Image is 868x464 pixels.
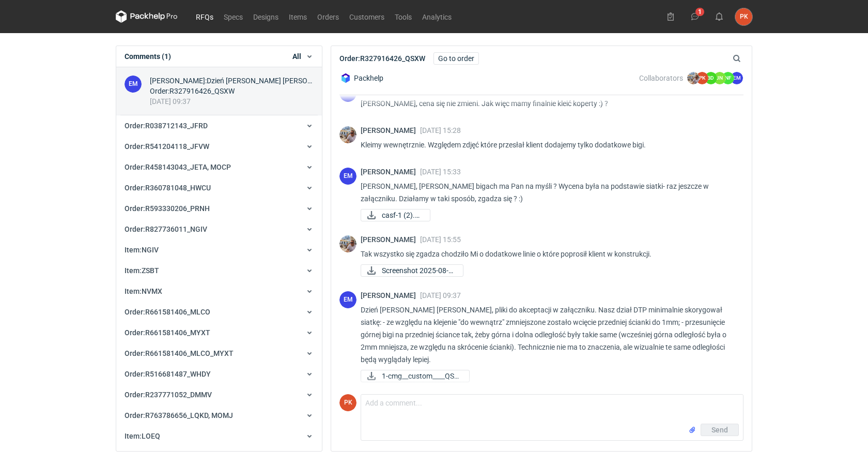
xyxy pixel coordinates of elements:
[361,291,420,300] span: [PERSON_NAME]
[292,51,314,62] button: All
[116,384,322,405] button: Order:R237771052_DMMV
[731,72,743,84] figcaption: EM
[361,370,464,382] div: 1-cmg__custom____QSXW__d0__oR327916426__outside.pdf-cmg__custom____QSXW__d..._CG.p1.pdf
[361,370,470,382] a: 1-cmg__custom____QSX...
[116,426,322,446] button: Item:LOEQ
[417,10,457,23] a: Analytics
[361,235,420,244] span: [PERSON_NAME]
[339,394,357,411] div: Paulina Kempara
[390,10,417,23] a: Tools
[420,168,461,176] span: [DATE] 15:33
[125,287,162,295] span: Item : NVMX
[116,198,322,219] button: Order:R593330206_PRNH
[116,136,322,157] button: Order:R541204118_JFVW
[116,302,322,322] button: Order:R661581406_MLCO
[339,235,357,252] img: Michał Palasek
[125,142,209,151] span: Order : R541204118_JFVW
[722,72,734,84] figcaption: NF
[735,8,752,25] button: PK
[116,343,322,364] button: Order:R661581406_MLCO_MYXT
[344,10,390,23] a: Customers
[116,67,322,115] a: EM[PERSON_NAME]:Dzień [PERSON_NAME] [PERSON_NAME], pliki do akceptacji w załączniku. Nasz dział D...
[731,52,764,65] input: Search
[125,391,212,399] span: Order : R237771052_DMMV
[292,51,301,62] span: All
[116,240,322,260] button: Item:NGIV
[125,163,231,171] span: Order : R458143043_JETA, MOCP
[191,10,219,23] a: RFQs
[116,260,322,281] button: Item:ZSBT
[361,168,420,176] span: [PERSON_NAME]
[711,426,728,433] span: Send
[125,370,211,378] span: Order : R516681487_WHDY
[284,10,312,23] a: Items
[125,225,207,233] span: Order : R827736011_NGIV
[125,246,159,254] span: Item : NGIV
[125,204,210,213] span: Order : R593330206_PRNH
[125,328,210,337] span: Order : R661581406_MYXT
[339,126,357,143] img: Michał Palasek
[701,424,739,436] button: Send
[125,349,234,357] span: Order : R661581406_MLCO_MYXT
[339,291,357,308] div: Ewelina Macek
[116,281,322,302] button: Item:NVMX
[125,51,171,62] h1: Comments (1)
[639,74,683,82] span: Collaborators
[125,76,142,93] div: Ewelina Macek
[339,291,357,308] figcaption: EM
[339,168,357,185] figcaption: EM
[125,432,160,440] span: Item : LOEQ
[116,177,322,198] button: Order:R360781048_HWCU
[125,184,211,192] span: Order : R360781048_HWCU
[116,115,322,136] button: Order:R038712143_JFRD
[125,122,208,130] span: Order : R038712143_JFRD
[687,8,703,25] button: 1
[339,168,357,185] div: Ewelina Macek
[339,72,352,84] img: Packhelp
[150,86,314,96] div: Order : R327916426_QSXW
[420,291,461,300] span: [DATE] 09:37
[125,308,210,316] span: Order : R661581406_MLCO
[705,72,717,84] figcaption: BD
[382,209,422,221] span: casf-1 (2).pdf
[248,10,284,23] a: Designs
[116,157,322,177] button: Order:R458143043_JETA, MOCP
[735,8,752,25] div: Paulina Kempara
[420,235,461,244] span: [DATE] 15:55
[361,97,735,110] p: [PERSON_NAME], cena się nie zmieni. Jak więc mamy finalnie kleić koperty :) ?
[714,72,726,84] figcaption: JN
[361,209,430,221] a: casf-1 (2).pdf
[420,126,461,134] span: [DATE] 15:28
[433,52,479,65] a: Go to order
[116,219,322,240] button: Order:R827736011_NGIV
[125,411,233,420] span: Order : R763786656_LQKD, MOMJ
[361,304,735,366] p: Dzień [PERSON_NAME] [PERSON_NAME], pliki do akceptacji w załączniku. Nasz dział DTP minimalnie sk...
[339,72,383,84] div: Packhelp
[312,10,344,23] a: Orders
[382,265,455,276] span: Screenshot 2025-08-0...
[125,76,142,93] figcaption: EM
[116,10,178,23] svg: Packhelp Pro
[696,72,708,84] figcaption: PK
[339,394,357,411] figcaption: PK
[116,322,322,343] button: Order:R661581406_MYXT
[116,405,322,426] button: Order:R763786656_LQKD, MOMJ
[361,264,463,277] a: Screenshot 2025-08-0...
[361,139,735,151] p: Kleimy wewnętrznie. Względem zdjęć które przesłał klient dodajemy tylko dodatkowe bigi.
[219,10,248,23] a: Specs
[687,72,700,84] img: Michał Palasek
[116,364,322,384] button: Order:R516681487_WHDY
[361,264,463,277] div: Screenshot 2025-08-06 at 15.55.20.png
[382,370,461,382] span: 1-cmg__custom____QSX...
[361,126,420,134] span: [PERSON_NAME]
[361,180,735,205] p: [PERSON_NAME], [PERSON_NAME] bigach ma Pan na myśli ? Wycena była na podstawie siatki- raz jeszcz...
[361,248,735,260] p: Tak wszystko się zgadza chodziło Mi o dodatkowe linie o które poprosił klient w konstrukcji.
[150,76,314,86] div: [PERSON_NAME] : Dzień [PERSON_NAME] [PERSON_NAME], pliki do akceptacji w załączniku. Nasz dział D...
[150,96,314,107] div: [DATE] 09:37
[125,266,159,275] span: Item : ZSBT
